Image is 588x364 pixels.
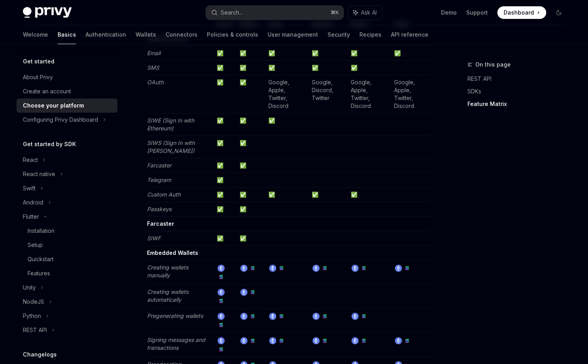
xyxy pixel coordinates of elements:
[404,265,411,272] img: solana.png
[23,297,44,306] div: NodeJS
[214,158,236,173] td: ✅
[236,75,266,113] td: ✅
[348,6,382,20] button: Ask AI
[352,265,359,272] img: ethereum.png
[404,337,411,344] img: solana.png
[309,46,348,61] td: ✅
[265,75,309,113] td: Google, Apple, Twitter, Discord
[17,70,117,84] a: About Privy
[352,313,359,320] img: ethereum.png
[360,337,367,344] img: solana.png
[206,6,344,20] button: Search...⌘K
[278,337,285,344] img: solana.png
[321,265,328,272] img: solana.png
[218,273,225,280] img: solana.png
[475,60,511,69] span: On this page
[269,265,276,272] img: ethereum.png
[17,98,117,113] a: Choose your platform
[147,117,194,132] em: SIWE (Sign In with Ethereum)
[23,283,36,292] div: Unity
[28,240,43,250] div: Setup
[23,101,84,110] div: Choose your platform
[236,61,266,75] td: ✅
[265,113,309,136] td: ✅
[348,75,391,113] td: Google, Apple, Twitter, Discord
[497,6,546,19] a: Dashboard
[23,169,55,179] div: React native
[147,220,174,227] strong: Farcaster
[348,61,391,75] td: ✅
[17,252,117,266] a: Quickstart
[23,198,43,207] div: Android
[218,346,225,353] img: solana.png
[321,337,328,344] img: solana.png
[147,336,205,351] em: Signing messages and transactions
[269,313,276,320] img: ethereum.png
[23,87,71,96] div: Create an account
[23,212,39,221] div: Flutter
[331,9,339,16] span: ⌘ K
[147,64,159,71] em: SMS
[214,75,236,113] td: ✅
[352,337,359,344] img: ethereum.png
[218,337,225,344] img: ethereum.png
[249,289,256,296] img: solana.png
[28,254,54,264] div: Quickstart
[17,224,117,238] a: Installation
[269,337,276,344] img: ethereum.png
[207,25,258,44] a: Policies & controls
[278,313,285,320] img: solana.png
[147,191,180,198] em: Custom Auth
[268,25,318,44] a: User management
[23,325,47,335] div: REST API
[348,46,391,61] td: ✅
[309,188,348,202] td: ✅
[265,46,309,61] td: ✅
[23,72,53,82] div: About Privy
[86,25,126,44] a: Authentication
[214,188,236,202] td: ✅
[214,231,236,246] td: ✅
[313,337,320,344] img: ethereum.png
[28,269,50,278] div: Features
[240,337,247,344] img: ethereum.png
[236,231,266,246] td: ✅
[214,173,236,188] td: ✅
[218,321,225,329] img: solana.png
[395,265,402,272] img: ethereum.png
[391,75,431,113] td: Google, Apple, Twitter, Discord
[360,313,367,320] img: solana.png
[218,265,225,272] img: ethereum.png
[249,313,256,320] img: solana.png
[214,202,236,217] td: ✅
[214,113,236,136] td: ✅
[249,265,256,272] img: solana.png
[265,61,309,75] td: ✅
[136,25,156,44] a: Wallets
[147,79,164,85] em: OAuth
[218,289,225,296] img: ethereum.png
[504,9,534,17] span: Dashboard
[236,46,266,61] td: ✅
[147,288,188,303] em: Creating wallets automatically
[321,313,328,320] img: solana.png
[23,7,72,18] img: dark logo
[391,46,431,61] td: ✅
[221,8,243,17] div: Search...
[441,9,457,17] a: Demo
[309,61,348,75] td: ✅
[23,311,41,321] div: Python
[147,249,198,256] strong: Embedded Wallets
[265,188,309,202] td: ✅
[147,312,203,319] em: Pregenerating wallets
[23,115,98,124] div: Configuring Privy Dashboard
[467,72,571,85] a: REST API
[395,337,402,344] img: ethereum.png
[240,289,247,296] img: ethereum.png
[147,162,171,169] em: Farcaster
[17,266,117,280] a: Features
[147,264,188,279] em: Creating wallets manually
[236,202,266,217] td: ✅
[23,139,76,149] h5: Get started by SDK
[166,25,197,44] a: Connectors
